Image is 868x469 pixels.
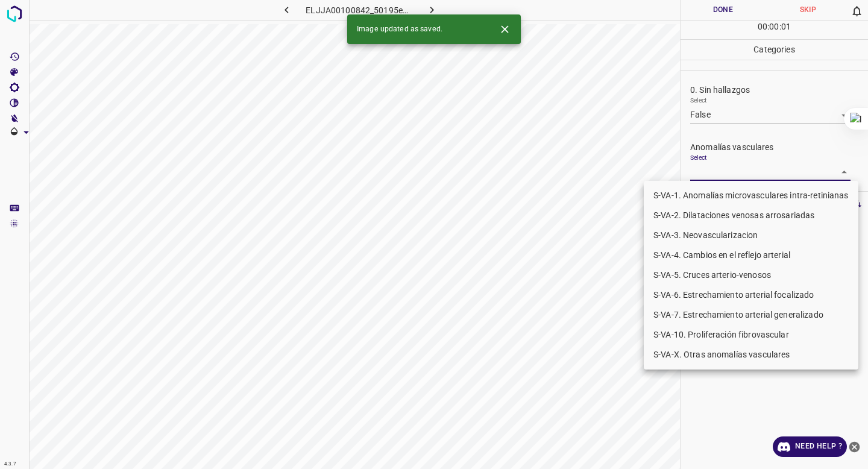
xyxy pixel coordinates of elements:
li: S-VA-1. Anomalías microvasculares intra-retinianas [644,186,858,206]
button: Close [494,18,516,40]
li: S-VA-10. Proliferación fibrovascular [644,325,858,345]
li: S-VA-2. Dilataciones venosas arrosariadas [644,206,858,225]
span: Image updated as saved. [357,24,442,35]
li: S-VA-6. Estrechamiento arterial focalizado [644,285,858,305]
li: S-VA-5. Cruces arterio-venosos [644,265,858,285]
li: S-VA-X. Otras anomalías vasculares [644,345,858,365]
li: S-VA-7. Estrechamiento arterial generalizado [644,305,858,325]
li: S-VA-3. Neovascularizacion [644,225,858,245]
li: S-VA-4. Cambios en el reflejo arterial [644,245,858,265]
